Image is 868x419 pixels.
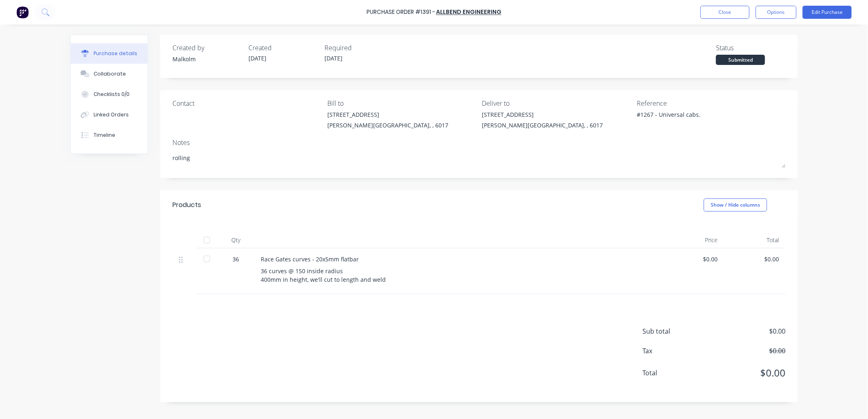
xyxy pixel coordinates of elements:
div: Created by [172,43,242,53]
div: Required [324,43,394,53]
div: Linked Orders [94,111,129,118]
div: Price [663,232,724,248]
div: Reference [637,98,785,108]
div: Race Gates curves - 20x5mm flatbar [261,255,656,263]
span: $0.00 [704,366,785,380]
div: [STREET_ADDRESS] [482,110,603,119]
div: Submitted [716,55,765,65]
div: [STREET_ADDRESS] [327,110,448,119]
div: [PERSON_NAME][GEOGRAPHIC_DATA], , 6017 [482,121,603,129]
div: 36 [224,255,248,263]
div: Deliver to [482,98,631,108]
div: Checklists 0/0 [94,91,130,98]
button: Collaborate [71,64,148,84]
div: Malkolm [172,55,242,63]
button: Show / Hide columns [704,198,767,212]
div: $0.00 [669,255,718,263]
span: Sub total [642,326,704,336]
span: $0.00 [704,326,785,336]
div: Timeline [94,131,115,139]
div: Status [716,43,785,53]
textarea: #1267 - Universal cabs. [637,110,739,129]
button: Purchase details [71,43,148,64]
span: $0.00 [704,346,785,356]
div: Collaborate [94,70,126,78]
div: Qty [217,232,254,248]
div: Purchase details [94,50,137,57]
img: Factory [16,6,29,18]
button: Linked Orders [71,105,148,125]
a: Allbend Engineering [436,8,501,16]
span: Total [642,368,704,378]
div: Bill to [327,98,476,108]
div: Products [172,200,201,210]
button: Options [756,6,796,19]
div: Purchase Order #1391 - [367,8,435,17]
div: [PERSON_NAME][GEOGRAPHIC_DATA], , 6017 [327,121,448,129]
button: Timeline [71,125,148,145]
button: Edit Purchase [803,6,852,19]
div: Created [248,43,318,53]
div: Contact [172,98,321,108]
button: Checklists 0/0 [71,84,148,105]
div: Total [724,232,785,248]
textarea: rolling [172,149,785,168]
div: 36 curves @ 150 inside radius 400mm in height, we'll cut to length and weld [261,267,656,284]
div: $0.00 [731,255,779,263]
button: Close [700,6,749,19]
div: Notes [172,138,785,147]
span: Tax [642,346,704,356]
